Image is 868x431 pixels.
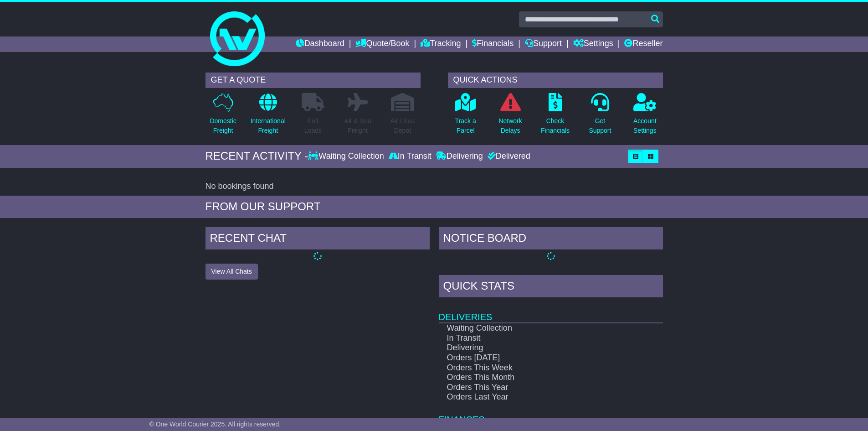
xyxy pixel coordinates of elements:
[540,93,570,140] a: CheckFinancials
[439,300,663,323] td: Deliveries
[251,116,286,135] p: International Freight
[439,392,631,402] td: Orders Last Year
[302,116,324,135] p: Full Loads
[209,93,236,140] a: DomesticFreight
[439,353,631,363] td: Orders [DATE]
[205,73,421,88] div: GET A QUOTE
[455,93,477,140] a: Track aParcel
[421,36,461,52] a: Tracking
[439,383,631,393] td: Orders This Year
[344,116,371,135] p: Air & Sea Freight
[439,333,631,343] td: In Transit
[485,151,530,161] div: Delivered
[633,116,657,135] p: Account Settings
[250,93,286,140] a: InternationalFreight
[439,373,631,383] td: Orders This Month
[386,151,434,161] div: In Transit
[525,36,562,52] a: Support
[472,36,514,52] a: Financials
[390,116,415,135] p: Air / Sea Depot
[439,323,631,333] td: Waiting Collection
[205,150,308,163] div: RECENT ACTIVITY -
[624,36,663,52] a: Reseller
[498,93,522,140] a: NetworkDelays
[573,36,613,52] a: Settings
[439,402,663,426] td: Finances
[439,275,663,300] div: Quick Stats
[455,116,476,135] p: Track a Parcel
[498,116,522,135] p: Network Delays
[308,151,386,161] div: Waiting Collection
[589,116,611,135] p: Get Support
[439,363,631,373] td: Orders This Week
[439,227,663,252] div: NOTICE BOARD
[210,116,236,135] p: Domestic Freight
[439,343,631,353] td: Delivering
[296,36,344,52] a: Dashboard
[541,116,570,135] p: Check Financials
[434,151,485,161] div: Delivering
[205,200,663,213] div: FROM OUR SUPPORT
[205,227,430,252] div: RECENT CHAT
[448,73,663,88] div: QUICK ACTIONS
[355,36,409,52] a: Quote/Book
[588,93,611,140] a: GetSupport
[633,93,657,140] a: AccountSettings
[205,182,663,192] div: No bookings found
[149,421,281,428] span: © One World Courier 2025. All rights reserved.
[205,264,258,280] button: View All Chats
